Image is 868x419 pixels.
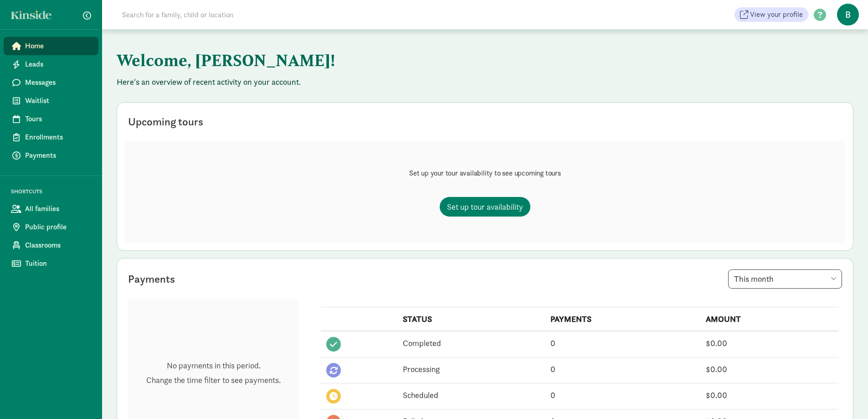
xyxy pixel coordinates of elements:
a: Tours [4,110,98,128]
a: All families [4,200,98,218]
a: Waitlist [4,92,98,110]
a: Classrooms [4,236,98,254]
span: View your profile [750,9,803,20]
span: Waitlist [25,95,91,106]
div: $0.00 [706,389,833,401]
span: Tours [25,114,91,124]
a: Home [4,37,98,55]
div: $0.00 [706,337,833,349]
div: Completed [403,337,539,349]
a: View your profile [734,7,808,22]
th: STATUS [397,307,545,331]
a: Messages [4,73,98,92]
th: PAYMENTS [545,307,701,331]
div: 0 [550,363,695,375]
p: No payments in this period. [146,360,281,371]
div: Payments [128,271,175,287]
div: $0.00 [706,363,833,375]
span: Enrollments [25,132,91,143]
a: Set up tour availability [440,197,530,217]
a: Enrollments [4,128,98,146]
div: Scheduled [403,389,539,401]
span: Leads [25,59,91,70]
iframe: Chat Widget [822,375,868,419]
p: Set up your tour availability to see upcoming tours [409,168,561,179]
input: Search for a family, child or location [117,5,372,24]
a: Payments [4,146,98,165]
span: Messages [25,77,91,88]
span: Public profile [25,222,91,233]
span: B [837,4,859,26]
span: Classrooms [25,240,91,251]
a: Tuition [4,254,98,273]
div: Upcoming tours [128,114,203,130]
p: Change the time filter to see payments. [146,375,281,386]
span: Payments [25,150,91,161]
div: Processing [403,363,539,375]
a: Public profile [4,218,98,236]
h1: Welcome, [PERSON_NAME]! [117,44,568,77]
span: Set up tour availability [447,201,523,213]
div: 0 [550,389,695,401]
th: AMOUNT [700,307,838,331]
span: Tuition [25,258,91,269]
span: Home [25,41,91,52]
p: Here's an overview of recent activity on your account. [117,77,853,88]
a: Leads [4,55,98,73]
div: 0 [550,337,695,349]
span: All families [25,203,91,214]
